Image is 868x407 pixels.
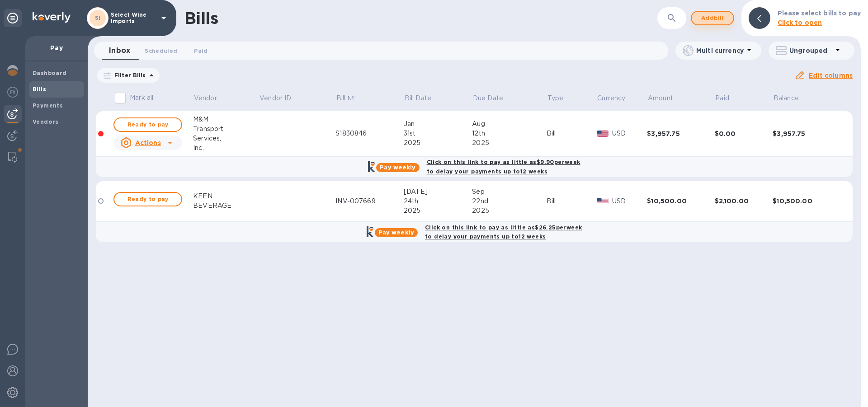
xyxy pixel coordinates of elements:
[647,196,714,206] div: $10,500.00
[122,119,174,130] span: Ready to pay
[778,9,861,17] b: Please select bills to pay
[336,94,367,103] span: Bill №
[809,72,853,79] u: Edit columns
[715,94,729,103] p: Paid
[33,86,46,93] b: Bills
[33,102,63,109] b: Payments
[184,9,218,28] h1: Bills
[472,187,547,196] div: Sep
[425,224,582,240] b: Click on this link to pay as little as $26.25 per week to delay your payments up to 12 weeks
[130,93,153,103] p: Mark all
[691,11,734,25] button: Addbill
[405,94,443,103] span: Bill Date
[194,94,229,103] span: Vendor
[789,46,832,55] p: Ungrouped
[122,194,174,205] span: Ready to pay
[113,192,182,206] button: Ready to pay
[715,129,773,138] div: $0.00
[774,94,799,103] p: Balance
[597,198,609,204] img: USD
[547,94,576,103] span: Type
[378,229,414,236] b: Pay weekly
[194,46,208,56] span: Paid
[193,134,259,143] div: Services,
[597,94,625,103] p: Currency
[473,94,503,103] p: Due Date
[259,94,291,103] p: Vendor ID
[612,129,647,138] p: USD
[647,129,714,138] div: $3,957.75
[774,94,811,103] span: Balance
[773,129,840,138] div: $3,957.75
[113,117,182,132] button: Ready to pay
[193,143,259,153] div: Inc.
[335,196,404,206] div: INV-007669
[699,13,726,23] span: Add bill
[145,46,177,56] span: Scheduled
[715,94,741,103] span: Paid
[472,206,547,215] div: 2025
[404,119,472,129] div: Jan
[612,196,647,206] p: USD
[111,71,146,79] p: Filter Bills
[95,14,101,21] b: SI
[7,87,18,98] img: Foreign exchange
[404,187,472,196] div: [DATE]
[472,129,547,138] div: 12th
[259,94,303,103] span: Vendor ID
[648,94,685,103] span: Amount
[427,159,580,175] b: Click on this link to pay as little as $9.90 per week to delay your payments up to 12 weeks
[404,129,472,138] div: 31st
[547,196,597,206] div: Bill
[193,115,259,124] div: M&M
[336,94,355,103] p: Bill №
[193,124,259,134] div: Transport
[404,138,472,148] div: 2025
[547,94,564,103] p: Type
[33,43,80,52] p: Pay
[778,19,822,26] b: Click to open
[773,196,840,206] div: $10,500.00
[696,46,744,55] p: Multi currency
[33,70,67,76] b: Dashboard
[194,94,217,103] p: Vendor
[380,164,415,171] b: Pay weekly
[193,201,259,211] div: BEVERAGE
[193,192,259,201] div: KEEN
[473,94,515,103] span: Due Date
[547,129,597,138] div: Bill
[135,139,161,146] u: Actions
[109,44,130,57] span: Inbox
[404,206,472,215] div: 2025
[715,196,773,206] div: $2,100.00
[111,12,156,24] p: Select Wine Imports
[405,94,431,103] p: Bill Date
[404,196,472,206] div: 24th
[597,131,609,137] img: USD
[472,119,547,129] div: Aug
[648,94,673,103] p: Amount
[33,118,59,125] b: Vendors
[472,196,547,206] div: 22nd
[335,129,404,138] div: S1830846
[472,138,547,148] div: 2025
[33,12,71,23] img: Logo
